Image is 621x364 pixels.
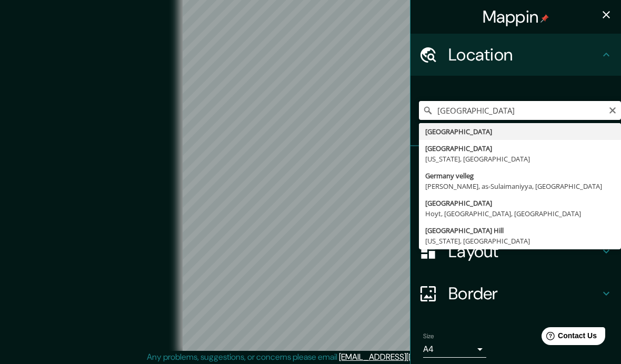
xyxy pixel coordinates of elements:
[448,241,600,262] h4: Layout
[425,154,615,164] div: [US_STATE], [GEOGRAPHIC_DATA]
[540,14,549,23] img: pin-icon.png
[410,272,621,315] div: Border
[425,143,615,154] div: [GEOGRAPHIC_DATA]
[608,105,617,115] button: Clear
[425,198,615,208] div: [GEOGRAPHIC_DATA]
[527,323,609,352] iframe: Help widget launcher
[425,225,615,236] div: [GEOGRAPHIC_DATA] Hill
[423,341,486,358] div: A4
[483,6,549,27] h4: Mappin
[425,126,615,137] div: [GEOGRAPHIC_DATA]
[425,208,615,219] div: Hoyt, [GEOGRAPHIC_DATA], [GEOGRAPHIC_DATA]
[425,236,615,246] div: [US_STATE], [GEOGRAPHIC_DATA]
[147,351,470,363] p: Any problems, suggestions, or concerns please email .
[410,188,621,230] div: Style
[419,101,621,120] input: Pick your city or area
[448,283,600,304] h4: Border
[423,332,434,341] label: Size
[410,146,621,188] div: Pins
[425,181,615,191] div: [PERSON_NAME], as-Sulaimaniyya, [GEOGRAPHIC_DATA]
[410,34,621,76] div: Location
[425,170,615,181] div: Germany velleg
[448,44,600,65] h4: Location
[410,230,621,272] div: Layout
[339,351,469,362] a: [EMAIL_ADDRESS][DOMAIN_NAME]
